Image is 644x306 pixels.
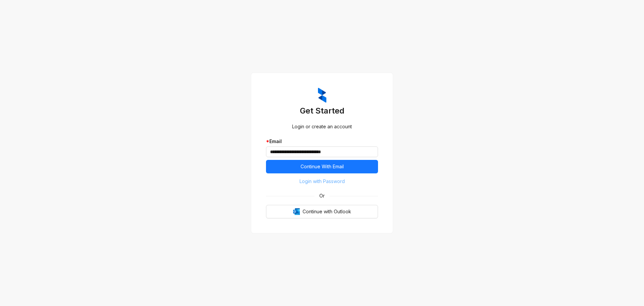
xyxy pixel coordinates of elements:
img: ZumaIcon [318,88,326,103]
button: Login with Password [266,176,378,187]
span: Continue with Outlook [303,208,351,215]
div: Login or create an account [266,123,378,130]
span: Login with Password [300,178,345,185]
span: Or [315,192,329,200]
div: Email [266,138,378,145]
button: Continue With Email [266,160,378,173]
img: Outlook [293,208,300,215]
button: OutlookContinue with Outlook [266,205,378,218]
span: Continue With Email [301,163,344,170]
h3: Get Started [266,105,378,116]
